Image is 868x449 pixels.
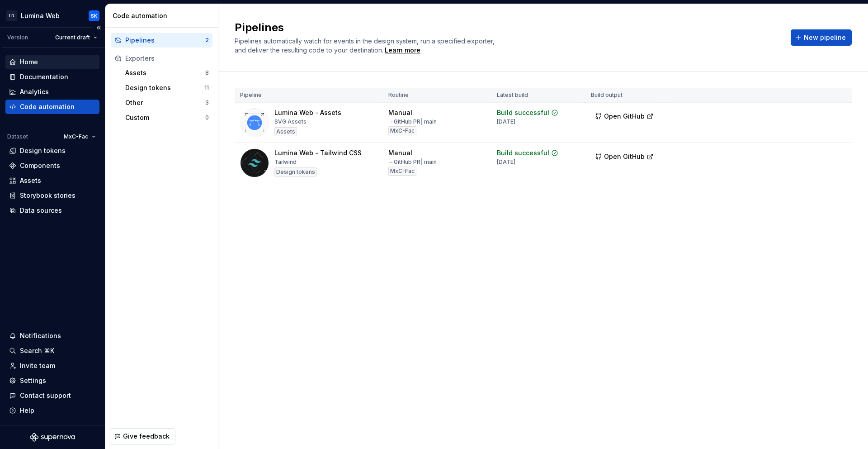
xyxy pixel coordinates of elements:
div: → GitHub PR main [388,158,437,166]
div: Code automation [20,102,75,111]
span: | [420,118,423,125]
div: Version [7,34,28,41]
th: Routine [383,88,491,103]
div: Exporters [125,54,209,63]
button: Current draft [51,31,101,44]
h2: Pipelines [235,20,780,35]
div: Documentation [20,72,68,81]
button: New pipeline [791,29,852,46]
button: Custom0 [122,110,212,125]
div: Lumina Web [21,11,60,20]
div: Storybook stories [20,191,75,200]
a: Code automation [5,100,99,114]
span: Current draft [55,34,90,41]
div: Dataset [7,133,28,140]
span: New pipeline [804,33,846,42]
th: Pipeline [235,88,383,103]
a: Design tokens [5,143,99,158]
div: Lumina Web - Tailwind CSS [274,148,362,158]
a: Settings [5,373,99,388]
div: MxC-Fac [388,126,416,135]
div: Tailwind [274,158,297,166]
div: Assets [20,176,41,185]
a: Documentation [5,70,99,84]
div: SVG Assets [274,118,307,125]
div: LD [6,10,17,21]
div: Analytics [20,87,49,96]
span: . [383,47,422,54]
span: | [420,158,423,165]
div: Components [20,161,60,170]
button: MxC-Fac [60,130,99,143]
div: Other [125,98,205,107]
button: Collapse sidebar [92,21,105,34]
button: Other3 [122,96,212,110]
div: Design tokens [274,167,317,177]
div: [DATE] [497,118,515,125]
div: Manual [388,108,412,117]
span: Give feedback [123,432,170,441]
button: Open GitHub [591,108,658,124]
div: Custom [125,113,205,122]
div: Build successful [497,148,549,158]
div: Manual [388,148,412,158]
span: Open GitHub [604,112,645,121]
div: Design tokens [125,83,204,92]
div: 0 [205,114,209,121]
div: Pipelines [125,36,205,45]
a: Open GitHub [591,154,658,162]
div: Lumina Web - Assets [274,108,341,117]
div: SK [91,12,97,19]
div: Home [20,57,38,67]
button: Design tokens11 [122,81,212,95]
div: Help [20,406,34,415]
a: Assets [5,173,99,188]
div: MxC-Fac [388,167,416,176]
a: Analytics [5,85,99,99]
span: Open GitHub [604,152,645,161]
a: Components [5,158,99,173]
th: Latest build [491,88,585,103]
div: Contact support [20,391,71,400]
div: 3 [205,99,209,106]
a: Invite team [5,358,99,373]
span: Pipelines automatically watch for events in the design system, run a specified exporter, and deli... [235,37,496,54]
div: Code automation [113,11,214,20]
div: Assets [274,127,297,136]
div: Build successful [497,108,549,117]
svg: Supernova Logo [30,433,75,442]
button: Help [5,403,99,418]
button: Search ⌘K [5,344,99,358]
div: 8 [205,69,209,76]
button: Contact support [5,388,99,403]
button: Open GitHub [591,148,658,165]
div: 2 [205,37,209,44]
a: Data sources [5,203,99,218]
div: Data sources [20,206,62,215]
div: Invite team [20,361,55,370]
a: Open GitHub [591,114,658,121]
div: 11 [204,84,209,91]
button: Notifications [5,329,99,343]
th: Build output [585,88,665,103]
div: Search ⌘K [20,346,54,355]
div: Assets [125,68,205,77]
span: MxC-Fac [64,133,88,140]
button: Give feedback [110,428,175,444]
a: Home [5,55,99,69]
button: Assets8 [122,66,212,80]
button: LDLumina WebSK [2,6,103,25]
div: [DATE] [497,158,515,166]
div: → GitHub PR main [388,118,437,125]
button: Pipelines2 [111,33,212,48]
a: Storybook stories [5,188,99,203]
a: Learn more [385,46,420,55]
div: Notifications [20,331,61,340]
